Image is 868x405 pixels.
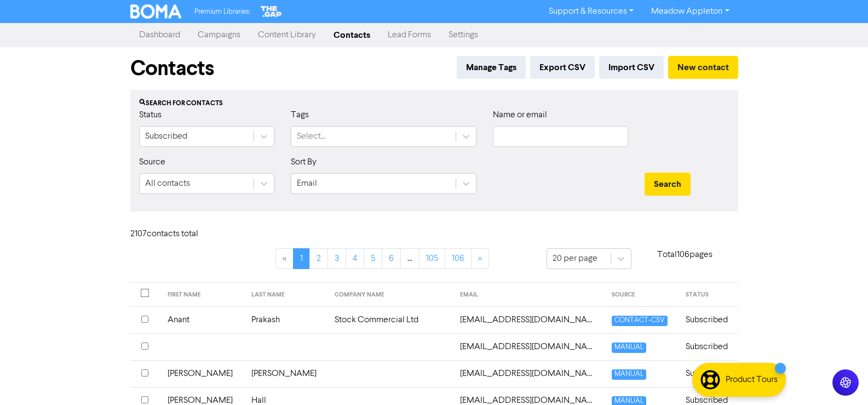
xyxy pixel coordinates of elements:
[130,4,182,19] img: BOMA Logo
[642,3,738,20] a: Meadow Appleton
[419,248,445,269] a: Page 105
[245,360,329,387] td: [PERSON_NAME]
[309,248,328,269] a: Page 2
[130,56,214,81] h1: Contacts
[145,177,190,190] div: All contacts
[553,252,597,265] div: 20 per page
[530,56,595,79] button: Export CSV
[293,248,310,269] a: Page 1 is your current page
[259,4,283,19] img: The Gap
[457,56,526,79] button: Manage Tags
[145,130,187,143] div: Subscribed
[161,283,245,307] th: FIRST NAME
[445,248,472,269] a: Page 106
[325,24,379,46] a: Contacts
[194,8,250,15] span: Premium Libraries:
[130,229,218,239] h6: 2107 contact s total
[453,283,605,307] th: EMAIL
[189,24,249,46] a: Campaigns
[291,109,309,122] label: Tags
[453,360,605,387] td: 1968sodapop@gmail.com
[612,369,646,380] span: MANUAL
[631,248,738,261] p: Total 106 pages
[612,316,668,326] span: CONTACT-CSV
[493,109,547,122] label: Name or email
[130,24,189,46] a: Dashboard
[161,360,245,387] td: [PERSON_NAME]
[382,248,401,269] a: Page 6
[731,287,868,405] iframe: Chat Widget
[139,99,729,109] div: Search for contacts
[139,109,162,122] label: Status
[612,343,646,353] span: MANUAL
[605,283,679,307] th: SOURCE
[245,306,329,333] td: Prakash
[453,333,605,360] td: 171840706@qq.com
[599,56,664,79] button: Import CSV
[161,306,245,333] td: Anant
[328,306,453,333] td: Stock Commercial Ltd
[346,248,364,269] a: Page 4
[327,248,346,269] a: Page 3
[540,3,642,20] a: Support & Resources
[471,248,489,269] a: »
[364,248,382,269] a: Page 5
[679,360,738,387] td: Subscribed
[679,283,738,307] th: STATUS
[328,283,453,307] th: COMPANY NAME
[245,283,329,307] th: LAST NAME
[297,177,317,190] div: Email
[679,333,738,360] td: Subscribed
[249,24,325,46] a: Content Library
[440,24,487,46] a: Settings
[297,130,326,143] div: Select...
[139,156,165,169] label: Source
[291,156,317,169] label: Sort By
[679,306,738,333] td: Subscribed
[453,306,605,333] td: 1000antz@gmail.com
[379,24,440,46] a: Lead Forms
[645,173,691,196] button: Search
[668,56,738,79] button: New contact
